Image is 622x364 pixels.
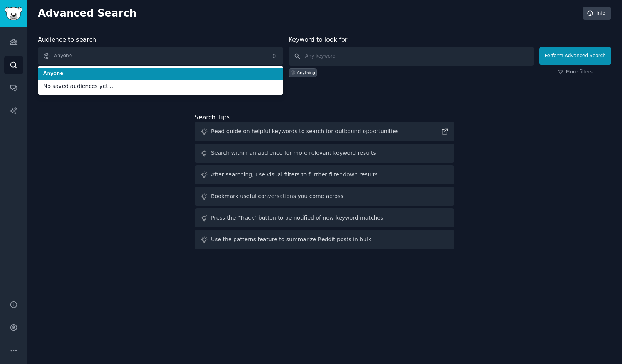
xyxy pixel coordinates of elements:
span: No saved audiences yet... [43,82,278,90]
button: Perform Advanced Search [539,47,611,65]
label: Keyword to look for [289,36,348,43]
div: After searching, use visual filters to further filter down results [211,171,377,179]
div: Read guide on helpful keywords to search for outbound opportunities [211,127,399,135]
ul: Anyone [38,66,283,95]
div: Bookmark useful conversations you come across [211,192,343,200]
a: Info [583,7,611,20]
div: Anything [297,70,315,75]
h2: Advanced Search [38,7,578,20]
div: Search within an audience for more relevant keyword results [211,149,376,157]
input: Any keyword [289,47,534,66]
div: Press the "Track" button to be notified of new keyword matches [211,214,383,222]
label: Audience to search [38,36,96,43]
div: Use the patterns feature to summarize Reddit posts in bulk [211,235,371,244]
span: Anyone [43,70,278,77]
button: Anyone [38,47,283,65]
a: More filters [558,69,593,76]
img: GummySearch logo [5,7,22,20]
label: Search Tips [195,113,230,121]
